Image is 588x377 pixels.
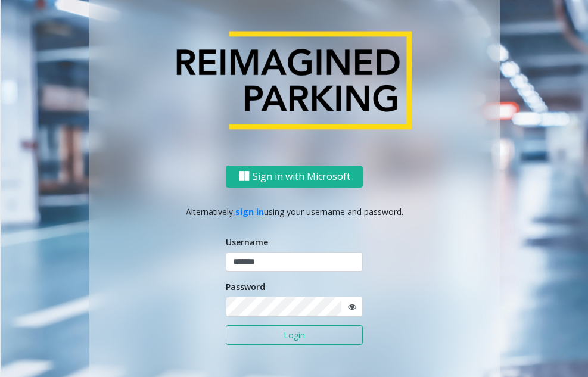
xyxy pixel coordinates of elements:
label: Username [226,235,268,248]
p: Alternatively, using your username and password. [101,205,488,217]
a: sign in [235,205,264,217]
label: Password [226,280,265,292]
button: Login [226,325,363,345]
button: Sign in with Microsoft [226,165,363,187]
